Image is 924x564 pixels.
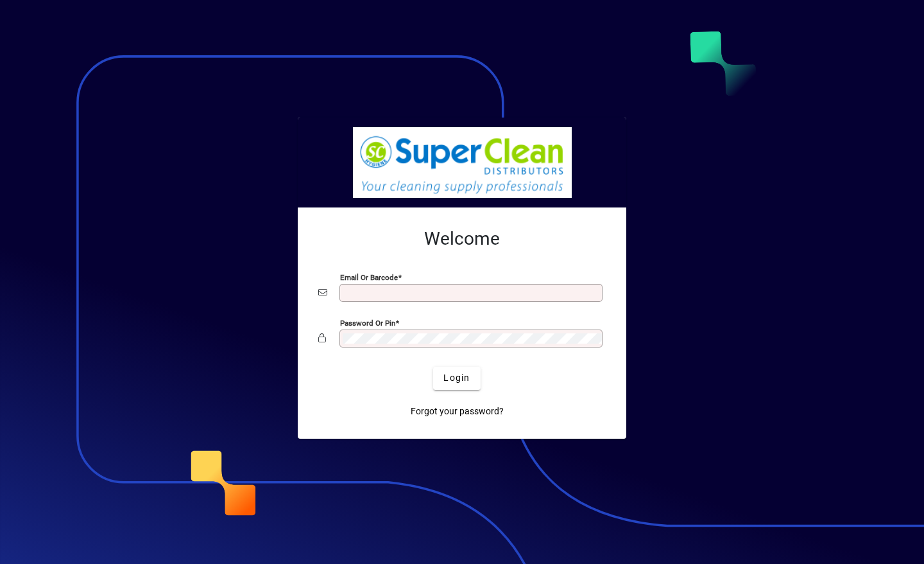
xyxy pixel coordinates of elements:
span: Forgot your password? [411,405,504,418]
h2: Welcome [318,228,606,250]
mat-label: Password or Pin [340,318,395,327]
a: Forgot your password? [406,400,509,423]
mat-label: Email or Barcode [340,272,398,281]
span: Login [443,371,470,385]
button: Login [433,367,480,390]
